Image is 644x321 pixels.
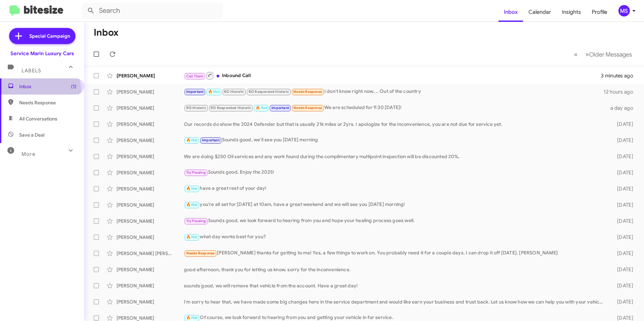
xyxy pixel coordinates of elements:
div: [PERSON_NAME] [117,72,184,79]
div: [PERSON_NAME] [117,282,184,289]
span: RO Historic [186,106,206,110]
span: Save a Deal [19,132,44,138]
span: « [574,50,578,59]
span: Important [186,90,204,94]
div: I don't know right now.... Out of the country [184,88,604,96]
div: [PERSON_NAME] [117,202,184,208]
div: MS [618,5,630,16]
span: Needs Response [186,251,215,255]
span: Try Pausing [186,219,206,223]
div: have a great rest of your day! [184,185,606,192]
div: [PERSON_NAME] [117,234,184,241]
span: » [585,50,589,59]
div: [PERSON_NAME] [117,137,184,144]
div: Inbound Call [184,71,601,80]
a: Inbox [498,2,523,22]
span: Important [202,138,220,142]
div: [PERSON_NAME] [117,153,184,160]
div: [PERSON_NAME] [117,298,184,305]
span: Inbox [19,83,76,90]
span: (1) [71,83,76,90]
input: Search [82,3,223,19]
span: 🔥 Hot [256,106,267,110]
div: [PERSON_NAME] [117,266,184,273]
span: Call Them [186,74,204,78]
nav: Page navigation example [570,47,636,61]
span: More [22,151,35,157]
div: [DATE] [606,153,639,160]
div: Our records do show the 2024 Defender but that is usually 21k miles or 2yrs. I apologize for the ... [184,121,606,128]
span: 🔥 Hot [186,203,198,207]
div: a day ago [606,105,639,111]
button: MS [613,5,637,16]
div: [DATE] [606,218,639,224]
a: Insights [556,2,586,22]
span: RO Responded Historic [211,106,251,110]
div: [PERSON_NAME] [117,105,184,111]
span: RO Responded Historic [249,90,289,94]
button: Next [581,47,636,61]
div: [PERSON_NAME] [117,169,184,176]
div: what day works best for you? [184,233,606,241]
div: [PERSON_NAME] thanks for getting to me! Yes, a few things to work on. You probably need it for a ... [184,249,606,257]
span: Needs Response [293,106,322,110]
span: Special Campaign [29,33,70,39]
div: [PERSON_NAME] [117,121,184,128]
div: [PERSON_NAME] [117,88,184,95]
span: Important [271,106,289,110]
div: 12 hours ago [604,88,639,95]
div: Sounds good, Enjoy the 2025! [184,169,606,176]
span: Needs Response [293,90,322,94]
span: RO Historic [224,90,244,94]
button: Previous [570,47,582,61]
span: Needs Response [19,99,76,106]
span: 🔥 Hot [186,235,198,239]
div: Sounds good, we look forward to hearing from you and hope your healing process goes well. [184,217,606,225]
div: [DATE] [606,250,639,257]
span: Labels [22,68,41,74]
span: 🔥 Hot [186,138,198,142]
div: [DATE] [606,169,639,176]
div: [DATE] [606,137,639,144]
div: [PERSON_NAME] [PERSON_NAME] [117,250,184,257]
div: [DATE] [606,121,639,128]
div: We are doing $250 Oil services and any work found during the complimentary multipoint inspection ... [184,153,606,160]
div: 3 minutes ago [601,72,639,79]
a: Special Campaign [9,28,75,44]
div: [PERSON_NAME] [117,185,184,192]
a: Calendar [523,2,556,22]
span: Try Pausing [186,170,206,175]
div: sounds good, we will remove that vehicle from the account. Have a great day! [184,282,606,289]
span: All Conversations [19,115,57,122]
div: Service Marin Luxury Cars [10,50,74,57]
div: [PERSON_NAME] [117,218,184,224]
div: [DATE] [606,282,639,289]
a: Profile [586,2,613,22]
div: [DATE] [606,298,639,305]
div: Sounds good, we'll see you [DATE] morning [184,136,606,144]
h1: Inbox [94,27,119,38]
div: [DATE] [606,266,639,273]
span: Older Messages [589,51,632,58]
div: [DATE] [606,185,639,192]
div: [DATE] [606,202,639,208]
span: 🔥 Hot [186,316,198,320]
span: 🔥 Hot [208,90,220,94]
div: We are scheduled for 9:30 [DATE]! [184,104,606,112]
div: good afternoon, thank you for letting us know. sorry for the inconvenience. [184,266,606,273]
div: [DATE] [606,234,639,241]
div: you're all set for [DATE] at 10am, have a great weekend and we will see you [DATE] morning! [184,201,606,209]
span: 🔥 Hot [186,186,198,191]
div: I'm sorry to hear that, we have made some big changes here in the service department and would li... [184,298,606,305]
